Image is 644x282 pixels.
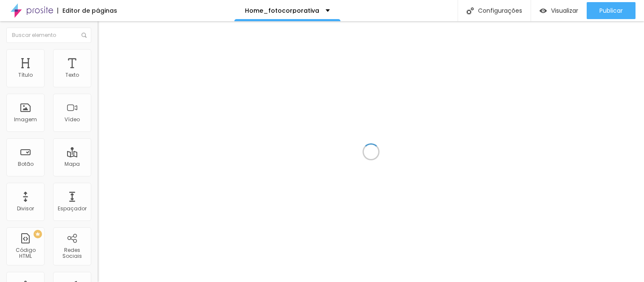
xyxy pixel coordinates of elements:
div: Botão [18,161,34,167]
button: Visualizar [531,2,587,19]
div: Espaçador [58,206,87,212]
div: Mapa [65,161,80,167]
img: Icone [82,33,87,38]
span: Publicar [599,7,623,14]
div: Código HTML [8,247,42,260]
div: Editor de páginas [57,8,117,14]
p: Home_fotocorporativa [245,8,319,14]
div: Texto [65,72,79,78]
img: Icone [467,7,474,14]
div: Imagem [14,117,37,123]
div: Redes Sociais [55,247,89,260]
div: Divisor [17,206,34,212]
div: Título [18,72,33,78]
input: Buscar elemento [6,28,91,43]
div: Vídeo [65,117,80,123]
img: view-1.svg [540,7,547,14]
span: Visualizar [551,7,578,14]
button: Publicar [587,2,636,19]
